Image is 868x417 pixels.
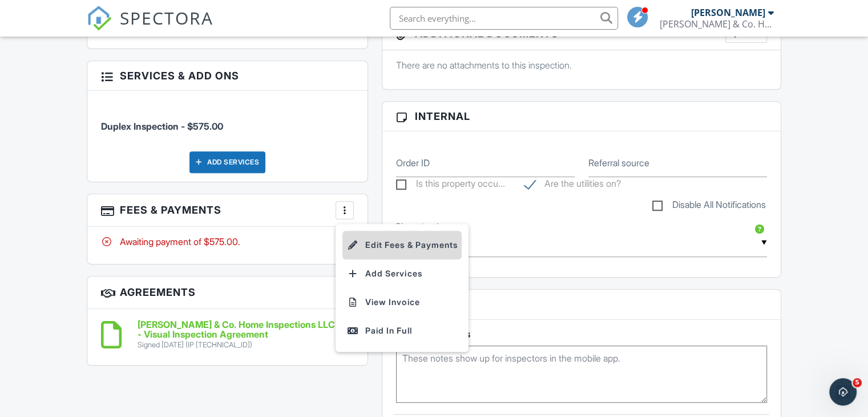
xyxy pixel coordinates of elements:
p: There are no attachments to this inspection. [396,59,767,71]
span: 5 [853,378,862,387]
label: Disable All Notifications [652,199,766,214]
div: Meyer & Co. Home Inspections, LLC [660,18,774,30]
div: [PERSON_NAME] [691,7,765,18]
label: Is this property occupied? [396,178,505,193]
input: Search everything... [390,7,618,30]
h5: Inspector Notes [396,328,767,340]
h3: Internal [382,102,781,131]
div: Add Services [189,151,265,173]
h3: Fees & Payments [87,194,368,227]
a: [PERSON_NAME] & Co. Home Inspections LLC - Visual Inspection Agreement Signed [DATE] (IP [TECHNIC... [138,320,340,350]
li: Service: Duplex Inspection [101,99,354,142]
div: Signed [DATE] (IP [TECHNICAL_ID]) [138,340,340,350]
a: SPECTORA [87,15,213,39]
div: Awaiting payment of $575.00. [101,235,354,248]
h3: Agreements [87,276,368,309]
label: Referral source [588,157,649,169]
label: Are the utilities on? [524,178,621,193]
iframe: Intercom live chat [829,378,857,406]
label: Discount code [396,221,442,231]
img: The Best Home Inspection Software - Spectora [87,6,112,31]
h3: Services & Add ons [87,61,368,91]
label: Order ID [396,157,430,169]
span: Duplex Inspection - $575.00 [101,121,223,132]
span: SPECTORA [120,6,213,30]
h6: [PERSON_NAME] & Co. Home Inspections LLC - Visual Inspection Agreement [138,320,340,340]
h3: Notes [382,290,781,319]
